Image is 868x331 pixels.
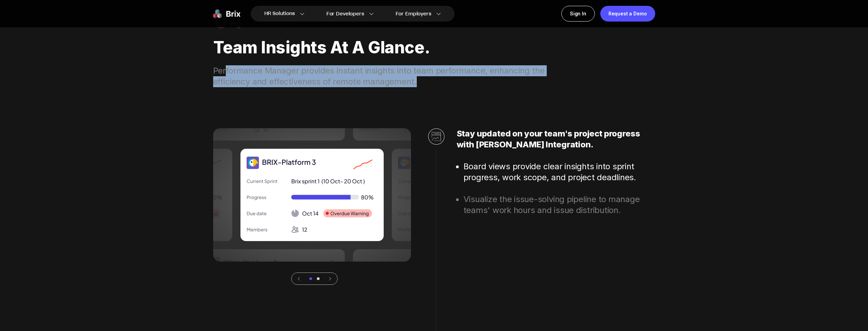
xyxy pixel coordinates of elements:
[396,10,431,17] span: For Employers
[264,8,295,19] span: HR Solutions
[464,194,655,216] li: Visualize the issue-solving pipeline to manage teams' work hours and issue distribution.
[457,128,655,150] h2: Stay updated on your team's project progress with [PERSON_NAME] Integration.
[464,161,655,183] li: Board views provide clear insights into sprint progress, work scope, and project deadlines.
[213,11,655,30] div: 04
[561,6,595,22] a: Sign In
[213,65,562,87] div: Performance Manager provides instant insights into team performance, enhancing the efficiency and...
[600,6,655,22] a: Request a Demo
[326,10,364,17] span: For Developers
[213,30,655,65] div: Team Insights at a Glance.
[213,128,411,262] img: avatar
